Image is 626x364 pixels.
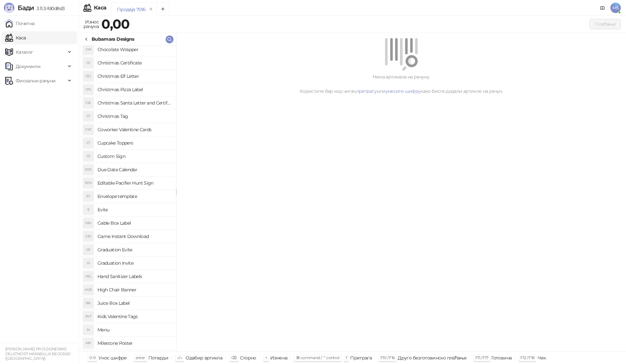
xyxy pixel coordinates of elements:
div: GE [83,245,94,255]
div: Продаја 7016 [117,6,145,13]
span: Бади [18,4,34,12]
h4: Graduation Invite [97,258,171,268]
div: CW [83,44,94,55]
h4: Milestone Poster [97,338,171,348]
span: 0-9 [89,355,95,360]
div: Одабир артикла [186,354,222,362]
div: Нема артикала на рачуну. Користите бар код читач, или како бисте додали артикле на рачун. [184,73,618,95]
div: M [83,325,94,335]
div: CPL [83,84,94,95]
h4: Coworker Valentine Cards [97,124,171,135]
a: претрагу [356,88,377,94]
div: grid [79,46,176,351]
h4: Due Date Calendar [97,164,171,175]
span: F10 / F16 [380,355,395,360]
div: JBL [83,298,94,308]
h4: Chocolate Wrapper [97,44,171,55]
span: ⌫ [231,355,236,360]
a: Каса [5,31,26,44]
div: ET [83,191,94,202]
h4: Custom Sign [97,151,171,161]
span: f [346,355,347,360]
h4: Christmas Pizza Label [97,84,171,95]
button: Плаћање [589,19,621,29]
h4: Cupcake Toppers [97,138,171,148]
h4: Graduation Evite [97,245,171,255]
span: ↑/↓ [177,355,182,360]
div: KVT [83,311,94,322]
span: F11 / F17 [475,355,488,360]
div: EPH [83,178,94,188]
h4: Hand Sanitizer Labels [97,271,171,282]
div: Каса [94,5,106,10]
span: + [265,355,267,360]
span: Документи [16,60,40,73]
a: Документација [597,3,608,13]
div: Износ рачуна [82,18,100,31]
span: Фискални рачуни [16,74,55,87]
div: HCB [83,285,94,295]
div: CS [83,151,94,161]
h4: Christmas Elf Letter [97,71,171,81]
h4: Menu [97,325,171,335]
div: Измена [270,354,287,362]
h4: Game Instant Download [97,231,171,242]
span: enter [136,355,145,360]
div: HSL [83,271,94,282]
div: Потврди [148,354,169,362]
div: Bubamara Designs [92,35,134,43]
div: Сторно [240,354,256,362]
div: GBL [83,218,94,228]
h4: Evite [97,204,171,215]
h4: Editable Pacifier Hunt Sign [97,178,171,188]
div: CSL [83,98,94,108]
div: Унос шифре [98,354,127,362]
div: Друго безготовинско плаћање [398,354,467,362]
div: CT [83,111,94,121]
img: Logo [4,3,14,13]
strong: 0,00 [101,16,129,32]
h4: Gable Box Label [97,218,171,228]
h4: Juice Box Label [97,298,171,308]
span: Каталог [16,46,33,59]
span: F12 / F18 [520,355,534,360]
h4: Christmas Certificate [97,58,171,68]
div: Готовина [491,354,512,362]
span: ⌘ command / ⌃ control [296,355,339,360]
div: E [83,204,94,215]
h4: Christmas Tag [97,111,171,121]
div: CEL [83,71,94,81]
div: Претрага [350,354,372,362]
h4: High Chair Banner [97,285,171,295]
div: CVC [83,124,94,135]
a: Почетна [5,17,35,30]
button: remove [147,7,155,12]
div: GID [83,231,94,242]
div: MP [83,338,94,348]
button: Add tab [156,3,170,16]
h4: Envelope template [97,191,171,202]
div: CT [83,138,94,148]
div: DDC [83,164,94,175]
span: 3.11.3-fd0d8d3 [34,6,65,11]
span: MS [610,3,621,13]
small: [PERSON_NAME] PR DIZAJNERSKE DELATNOSTI MARABILLIA BEOGRAD ([GEOGRAPHIC_DATA]) [5,347,70,361]
a: унесите шифру [386,88,421,94]
div: CC [83,58,94,68]
div: GI [83,258,94,268]
h4: Kids Valentine Tags [97,311,171,322]
h4: Christmas Santa Letter and Certificate [97,98,171,108]
div: Чек [538,354,546,362]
